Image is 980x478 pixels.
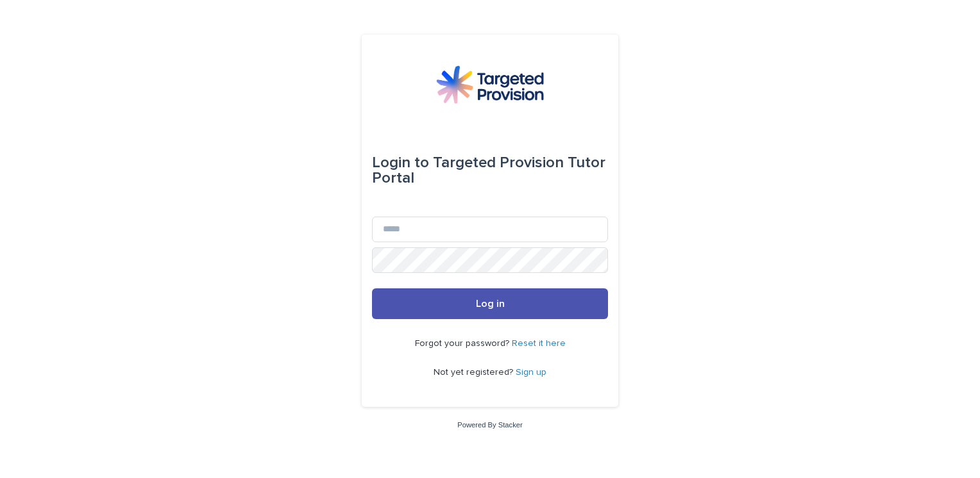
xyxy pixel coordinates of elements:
[436,65,544,104] img: M5nRWzHhSzIhMunXDL62
[372,155,429,170] span: Login to
[512,339,566,348] a: Reset it here
[372,288,608,319] button: Log in
[372,145,608,196] div: Targeted Provision Tutor Portal
[415,339,512,348] span: Forgot your password?
[516,368,546,377] a: Sign up
[476,299,505,309] span: Log in
[457,421,522,429] a: Powered By Stacker
[434,368,516,377] span: Not yet registered?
